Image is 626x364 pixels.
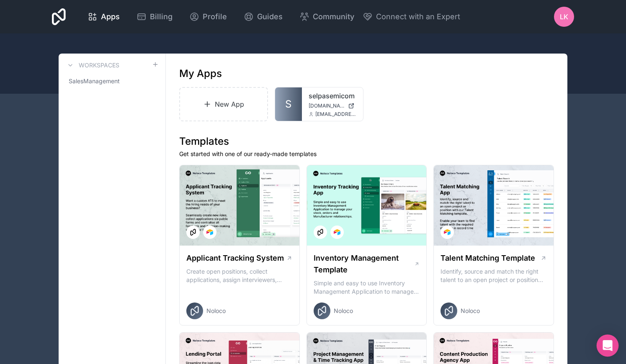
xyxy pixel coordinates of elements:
[186,252,284,264] h1: Applicant Tracking System
[334,307,353,315] span: Noloco
[293,8,361,26] a: Community
[560,12,568,22] span: LK
[334,229,340,236] img: Airtable Logo
[206,307,226,315] span: Noloco
[79,61,119,69] h3: Workspaces
[130,8,179,26] a: Billing
[309,103,345,109] span: [DOMAIN_NAME]
[376,11,460,23] span: Connect with an Expert
[363,11,460,23] button: Connect with an Expert
[183,8,234,26] a: Profile
[461,307,480,315] span: Noloco
[441,252,535,264] h1: Talent Matching Template
[309,103,356,109] a: [DOMAIN_NAME]
[275,87,302,121] a: S
[285,97,291,111] span: S
[257,11,283,23] span: Guides
[314,252,414,276] h1: Inventory Management Template
[444,229,451,236] img: Airtable Logo
[203,11,227,23] span: Profile
[179,150,554,158] p: Get started with one of our ready-made templates
[69,77,120,85] span: SalesManagement
[179,67,222,80] h1: My Apps
[206,229,213,236] img: Airtable Logo
[313,11,354,23] span: Community
[315,111,356,118] span: [EMAIL_ADDRESS][DOMAIN_NAME]
[237,8,289,26] a: Guides
[314,279,420,296] p: Simple and easy to use Inventory Management Application to manage your stock, orders and Manufact...
[150,11,173,23] span: Billing
[65,60,119,70] a: Workspaces
[309,91,356,101] a: selpasemicom
[179,87,268,121] a: New App
[101,11,120,23] span: Apps
[597,335,619,357] div: Open Intercom Messenger
[81,8,126,26] a: Apps
[441,267,547,284] p: Identify, source and match the right talent to an open project or position with our Talent Matchi...
[65,74,159,89] a: SalesManagement
[186,267,293,284] p: Create open positions, collect applications, assign interviewers, centralise candidate feedback a...
[179,135,554,148] h1: Templates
